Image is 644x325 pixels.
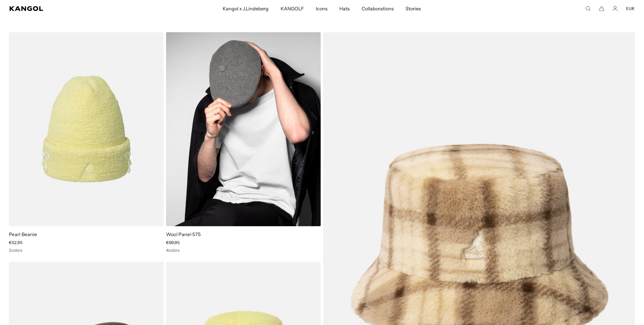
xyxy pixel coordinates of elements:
[599,6,604,11] button: Cart
[166,32,321,227] img: Wool Panel 575
[166,231,201,237] a: Wool Panel 575
[166,248,321,253] div: 4 colors
[626,6,635,11] button: EUR
[613,6,618,11] a: Account
[9,240,22,245] span: €52,95
[166,240,180,245] span: €69,95
[9,231,37,237] a: Pearl Beanie
[586,6,591,11] summary: Search here
[9,32,164,227] img: Pearl Beanie
[9,6,148,11] a: Kangol
[9,248,164,253] div: 2 colors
